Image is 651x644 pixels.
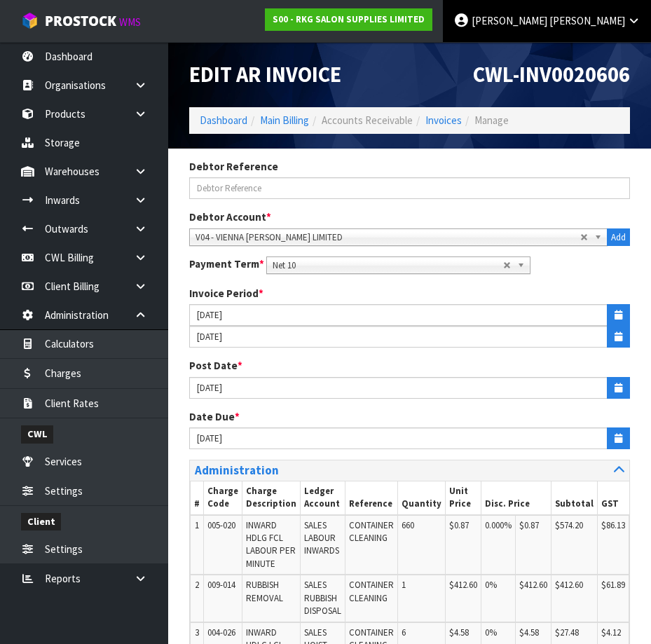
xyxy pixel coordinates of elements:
[191,481,204,514] th: #
[481,481,551,514] th: Disc. Price
[189,210,271,224] label: Debtor Account
[200,114,247,127] a: Dashboard
[398,481,446,514] th: Quantity
[301,481,345,514] th: Ledger Account
[204,481,242,514] th: Charge Code
[449,519,469,531] span: $0.87
[601,626,621,638] span: $4.12
[189,377,608,399] input: Date Posted
[189,286,263,301] label: Invoice Period
[601,579,625,591] span: $61.89
[472,14,547,27] span: [PERSON_NAME]
[446,481,481,514] th: Unit Price
[549,14,625,27] span: [PERSON_NAME]
[189,177,630,199] input: Debtor Reference
[481,575,516,622] td: %
[195,464,624,477] a: Administration
[555,519,583,531] span: $574.20
[473,61,630,88] span: CWL-INV0020606
[21,513,61,530] span: Client
[449,579,477,591] span: $412.60
[349,579,394,603] span: CONTAINER CLEANING
[189,427,608,449] input: Date Due
[195,519,199,531] span: 1
[189,159,278,174] label: Debtor Reference
[485,519,504,531] span: 0.000
[246,579,283,603] span: RUBBISH REMOVAL
[21,425,53,443] span: CWL
[349,519,394,544] span: CONTAINER CLEANING
[555,579,583,591] span: $412.60
[207,579,235,591] span: 009-014
[402,519,414,531] span: 660
[449,626,469,638] span: $4.58
[265,8,432,31] a: S00 - RKG SALON SUPPLIES LIMITED
[402,579,406,591] span: 1
[519,579,547,591] span: $412.60
[246,519,296,570] span: INWARD HDLG FCL LABOUR PER MINUTE
[322,114,413,127] span: Accounts Receivable
[242,481,301,514] th: Charge Description
[196,229,580,246] span: V04 - VIENNA [PERSON_NAME] LIMITED
[485,626,489,638] span: 0
[474,114,509,127] span: Manage
[189,326,608,348] input: End Date
[425,114,462,127] a: Invoices
[260,114,309,127] a: Main Billing
[195,464,399,477] h3: Administration
[45,12,116,30] span: ProStock
[555,626,579,638] span: $27.48
[519,519,539,531] span: $0.87
[481,515,516,575] td: %
[345,481,398,514] th: Reference
[402,626,406,638] span: 6
[189,256,264,271] label: Payment Term
[195,579,199,591] span: 2
[119,15,141,29] small: WMS
[21,12,39,29] img: cube-alt.png
[189,304,608,326] input: Start Date
[195,626,199,638] span: 3
[551,481,598,514] th: Subtotal
[519,626,539,638] span: $4.58
[273,13,425,25] strong: S00 - RKG SALON SUPPLIES LIMITED
[485,579,489,591] span: 0
[607,228,630,247] button: Add
[207,519,235,531] span: 005-020
[189,358,242,373] label: Post Date
[601,519,625,531] span: $86.13
[189,409,240,424] label: Date Due
[304,579,341,617] span: SALES RUBBISH DISPOSAL
[273,257,503,274] span: Net 10
[189,61,341,88] span: Edit AR Invoice
[207,626,235,638] span: 004-026
[304,519,339,557] span: SALES LABOUR INWARDS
